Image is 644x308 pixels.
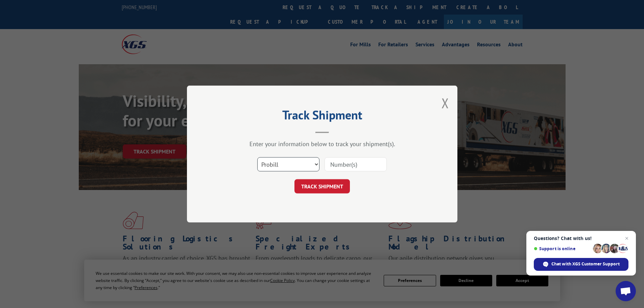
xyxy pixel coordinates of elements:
[534,236,628,241] span: Questions? Chat with us!
[442,94,449,112] button: Close modal
[221,110,424,123] h2: Track Shipment
[623,234,631,242] span: Close chat
[534,246,591,251] span: Support is online
[294,179,350,193] button: TRACK SHIPMENT
[325,157,387,171] input: Number(s)
[551,261,620,267] span: Chat with XGS Customer Support
[616,281,636,301] div: Open chat
[534,258,628,271] div: Chat with XGS Customer Support
[221,140,424,148] div: Enter your information below to track your shipment(s).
